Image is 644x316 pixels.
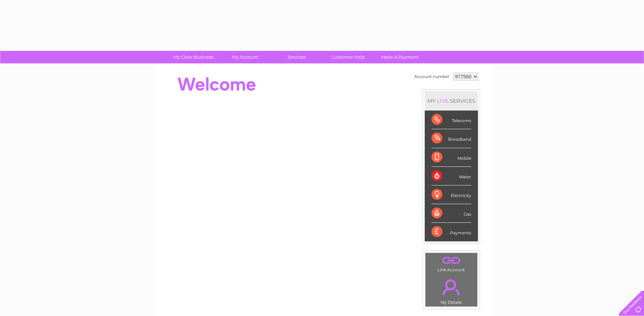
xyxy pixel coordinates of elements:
[425,274,478,307] td: My Details
[372,51,428,63] a: Make A Payment
[269,51,325,63] a: Services
[431,111,471,129] div: Telecoms
[425,253,478,274] td: Link Account
[431,185,471,204] div: Electricity
[431,204,471,223] div: Gas
[425,91,478,111] div: MY SERVICES
[427,275,476,299] a: .
[431,148,471,167] div: Mobile
[431,167,471,185] div: Water
[431,223,471,241] div: Payments
[427,255,476,266] a: .
[165,51,221,63] a: My Clear Business
[431,129,471,148] div: Broadband
[320,51,376,63] a: Customer Help
[217,51,273,63] a: My Account
[412,71,451,82] td: Account number
[436,98,450,104] div: LIVE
